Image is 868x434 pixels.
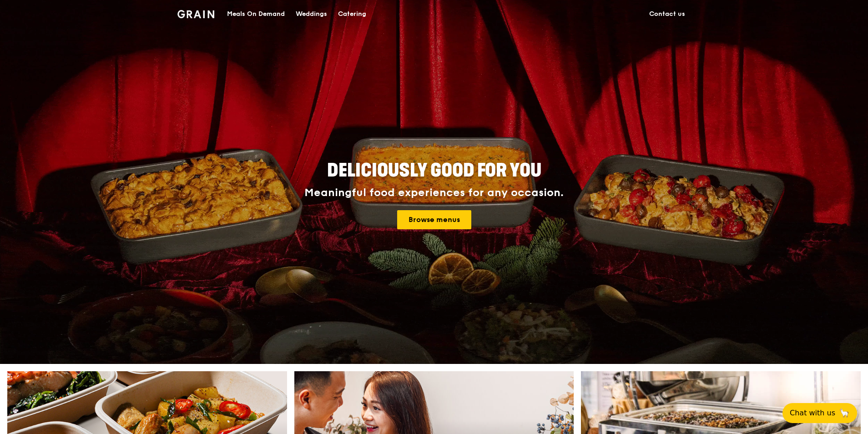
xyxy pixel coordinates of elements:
span: 🦙 [839,408,850,419]
a: Weddings [290,0,333,28]
span: Chat with us [790,408,835,419]
a: Contact us [644,0,691,28]
div: Meaningful food experiences for any occasion. [270,187,598,199]
img: Grain [177,10,214,18]
a: Browse menus [397,210,471,229]
div: Catering [338,0,366,28]
a: Catering [333,0,372,28]
button: Chat with us🦙 [782,403,857,423]
span: Deliciously good for you [327,160,541,182]
div: Weddings [296,0,327,28]
div: Meals On Demand [227,0,285,28]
